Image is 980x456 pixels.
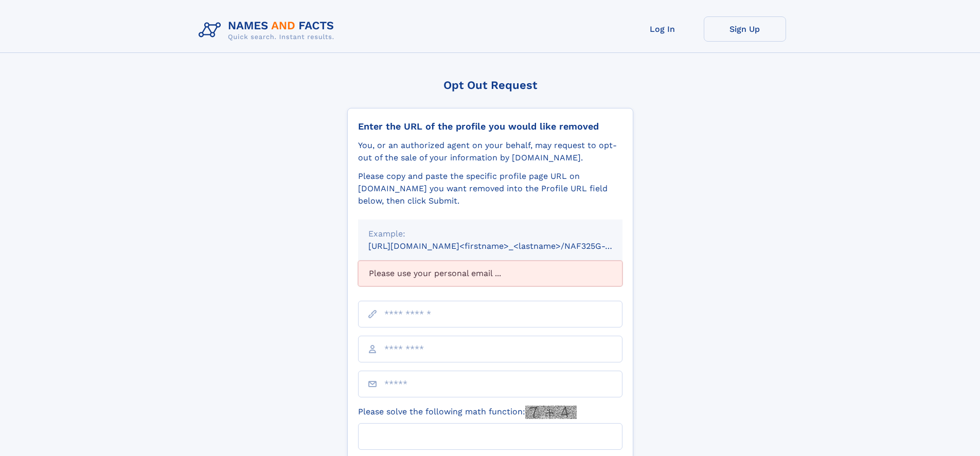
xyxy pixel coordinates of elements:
div: Example: [368,228,612,240]
a: Log In [621,16,704,42]
label: Please solve the following math function: [358,406,577,419]
div: Please copy and paste the specific profile page URL on [DOMAIN_NAME] you want removed into the Pr... [358,170,622,207]
div: Enter the URL of the profile you would like removed [358,121,622,132]
div: Please use your personal email ... [358,261,622,286]
a: Sign Up [704,16,786,42]
small: [URL][DOMAIN_NAME]<firstname>_<lastname>/NAF325G-xxxxxxxx [368,241,642,251]
div: Opt Out Request [347,79,633,92]
img: Logo Names and Facts [194,16,343,44]
div: You, or an authorized agent on your behalf, may request to opt-out of the sale of your informatio... [358,139,622,164]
